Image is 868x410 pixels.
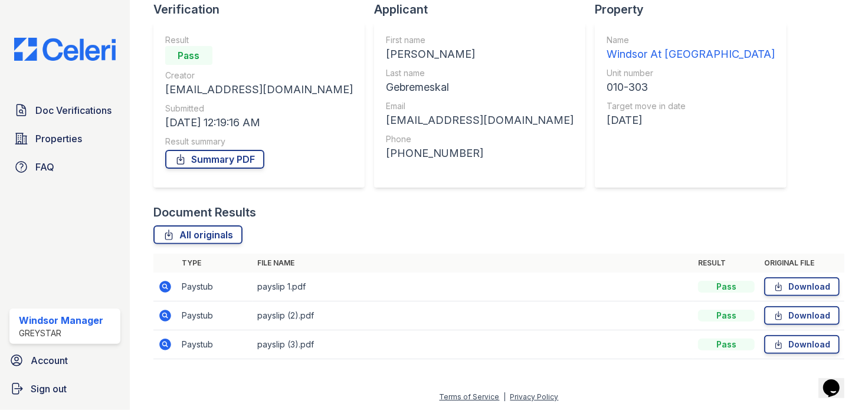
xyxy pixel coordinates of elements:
a: Terms of Service [440,392,500,401]
div: [DATE] 12:19:16 AM [165,114,353,131]
a: Summary PDF [165,150,264,169]
a: Properties [9,127,120,150]
div: Pass [698,281,755,293]
td: Paystub [177,330,253,359]
a: FAQ [9,155,120,179]
div: Creator [165,70,353,81]
a: Doc Verifications [9,99,120,122]
td: payslip (2).pdf [253,301,693,330]
th: File name [253,254,693,273]
a: Download [764,277,840,296]
a: Account [5,349,125,372]
div: Windsor Manager [19,313,103,327]
div: Pass [698,310,755,322]
a: Sign out [5,377,125,401]
div: Target move in date [607,100,775,112]
div: Applicant [374,1,595,18]
div: Greystar [19,327,103,339]
a: Download [764,335,840,354]
a: Privacy Policy [510,392,559,401]
div: Email [386,100,574,112]
div: [PERSON_NAME] [386,46,574,63]
div: Unit number [607,67,775,79]
td: Paystub [177,273,253,301]
a: Download [764,306,840,325]
div: Submitted [165,103,353,114]
div: Property [595,1,796,18]
th: Result [693,254,759,273]
div: [EMAIL_ADDRESS][DOMAIN_NAME] [165,81,353,98]
span: Account [31,353,68,368]
th: Type [177,254,253,273]
div: Document Results [153,204,256,221]
span: Sign out [31,382,67,396]
div: Result summary [165,136,353,147]
div: Windsor At [GEOGRAPHIC_DATA] [607,46,775,63]
div: [PHONE_NUMBER] [386,145,574,162]
div: [DATE] [607,112,775,129]
div: Pass [165,46,212,65]
img: CE_Logo_Blue-a8612792a0a2168367f1c8372b55b34899dd931a85d93a1a3d3e32e68fde9ad4.png [5,38,125,61]
td: Paystub [177,301,253,330]
a: All originals [153,225,243,244]
a: Name Windsor At [GEOGRAPHIC_DATA] [607,34,775,63]
th: Original file [759,254,844,273]
div: Gebremeskal [386,79,574,96]
td: payslip 1.pdf [253,273,693,301]
div: Name [607,34,775,46]
div: Pass [698,339,755,350]
span: Doc Verifications [35,103,112,117]
span: FAQ [35,160,54,174]
div: | [504,392,506,401]
div: First name [386,34,574,46]
div: Last name [386,67,574,79]
div: Phone [386,133,574,145]
span: Properties [35,132,82,146]
div: [EMAIL_ADDRESS][DOMAIN_NAME] [386,112,574,129]
div: 010-303 [607,79,775,96]
div: Result [165,34,353,46]
div: Verification [153,1,374,18]
iframe: chat widget [818,363,856,398]
td: payslip (3).pdf [253,330,693,359]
